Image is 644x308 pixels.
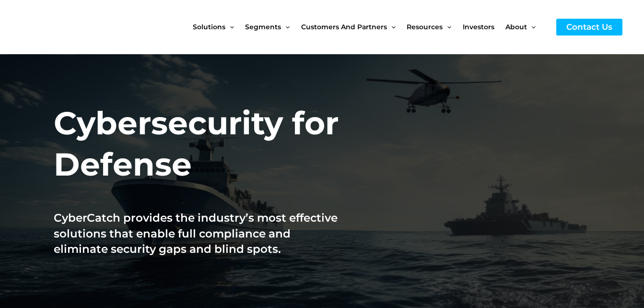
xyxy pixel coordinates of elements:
span: Menu Toggle [225,7,234,47]
h1: CyberCatch provides the industry’s most effective solutions that enable full compliance and elimi... [54,210,347,257]
h2: Cybersecurity for Defense [54,103,347,185]
span: About [505,7,527,47]
span: Menu Toggle [527,7,536,47]
a: Investors [463,7,505,47]
span: Investors [463,7,494,47]
span: Menu Toggle [281,7,290,47]
img: CyberCatch [17,7,132,47]
span: Menu Toggle [387,7,396,47]
span: Segments [245,7,281,47]
span: Menu Toggle [443,7,451,47]
span: Resources [407,7,443,47]
a: Contact Us [556,19,622,36]
span: Customers and Partners [301,7,387,47]
nav: Site Navigation: New Main Menu [193,7,547,47]
span: Solutions [193,7,225,47]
